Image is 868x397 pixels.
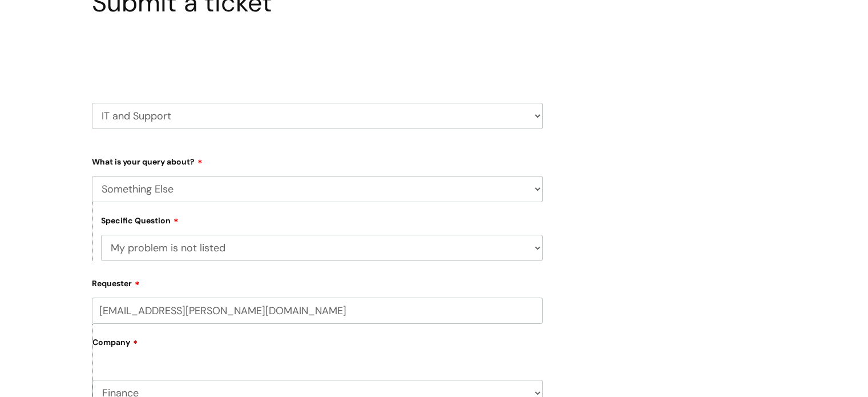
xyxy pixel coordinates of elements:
[92,275,543,288] label: Requester
[101,214,179,226] label: Specific Question
[92,45,543,66] h2: Select issue type
[92,298,543,324] input: Email
[92,334,543,359] label: Company
[92,153,543,167] label: What is your query about?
